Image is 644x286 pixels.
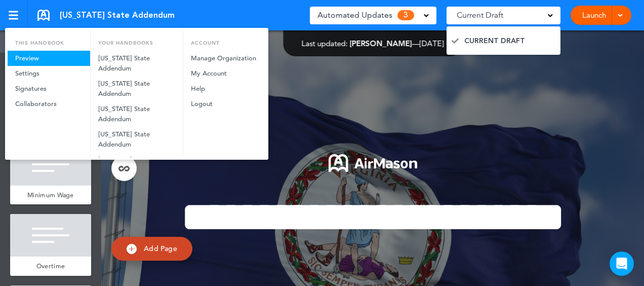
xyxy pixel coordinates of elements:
[183,96,265,112] a: Logout
[8,81,90,96] a: Signatures
[8,51,90,66] a: Preview
[183,51,265,66] a: Manage Organization
[8,96,90,112] a: Collaborators
[610,252,634,276] div: Open Intercom Messenger
[183,81,265,96] a: Help
[183,66,265,81] a: My Account
[91,76,183,101] a: [US_STATE] State Addendum
[8,66,90,81] a: Settings
[91,51,183,76] a: [US_STATE] State Addendum
[183,30,265,51] li: Account
[8,30,90,51] li: This handbook
[91,152,183,177] a: [US_STATE] State Addendum
[91,101,183,127] a: [US_STATE] State Addendum
[91,127,183,152] a: [US_STATE] State Addendum
[91,30,183,51] li: Your Handbooks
